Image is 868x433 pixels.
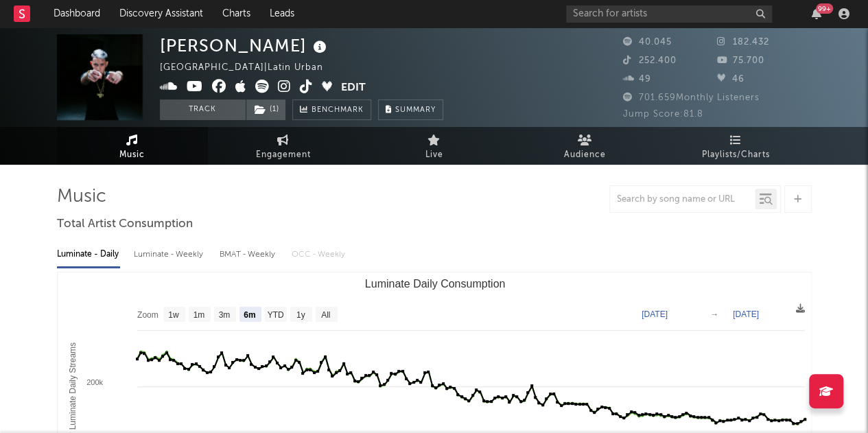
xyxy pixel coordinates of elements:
span: ( 1 ) [246,100,286,120]
text: 3m [218,310,230,320]
span: 252.400 [623,56,677,65]
text: 1w [168,310,179,320]
text: Luminate Daily Streams [67,342,77,430]
span: Playlists/Charts [702,147,770,163]
a: Playlists/Charts [661,127,812,165]
a: Live [359,127,510,165]
text: [DATE] [733,309,759,319]
input: Search by song name or URL [610,194,755,205]
div: [PERSON_NAME] [160,34,330,57]
span: Live [425,147,443,163]
button: Summary [378,100,443,120]
button: (1) [246,100,285,120]
span: Total Artist Consumption [57,216,193,233]
text: → [710,309,718,319]
span: 40.045 [623,38,672,47]
span: 46 [717,75,744,84]
text: 200k [86,378,103,386]
div: Luminate - Daily [57,243,120,266]
div: BMAT - Weekly [220,243,278,266]
text: 1y [296,310,305,320]
button: Edit [341,80,366,97]
span: 701.659 Monthly Listeners [623,93,760,102]
span: 75.700 [717,56,764,65]
text: All [321,310,330,320]
span: Jump Score: 81.8 [623,110,703,119]
text: Zoom [137,310,159,320]
span: Benchmark [312,102,364,119]
text: [DATE] [642,309,668,319]
text: Luminate Daily Consumption [364,278,505,290]
a: Engagement [208,127,359,165]
button: Track [160,100,246,120]
text: 1m [193,310,204,320]
span: 49 [623,75,651,84]
a: Benchmark [292,100,371,120]
text: YTD [267,310,283,320]
span: Audience [564,147,606,163]
div: [GEOGRAPHIC_DATA] | Latin Urban [160,60,339,76]
a: Audience [510,127,661,165]
div: 99 + [816,3,833,14]
button: 99+ [812,8,821,19]
span: 182.432 [717,38,769,47]
span: Music [119,147,145,163]
input: Search for artists [566,5,772,23]
div: Luminate - Weekly [134,243,206,266]
text: 6m [244,310,255,320]
a: Music [57,127,208,165]
span: Summary [395,106,436,114]
span: Engagement [256,147,311,163]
